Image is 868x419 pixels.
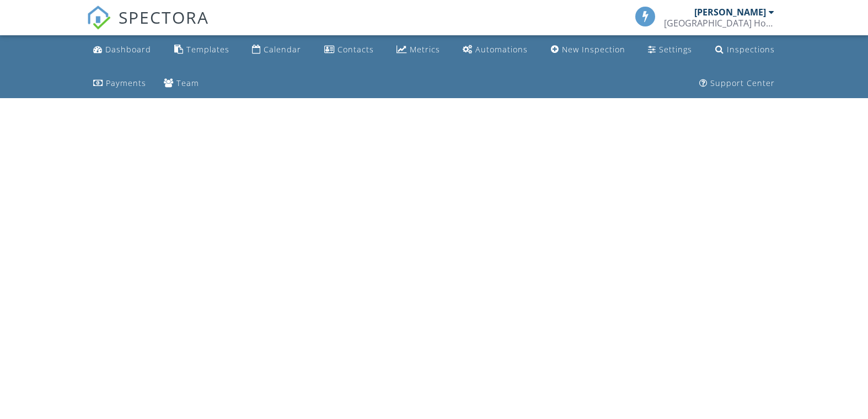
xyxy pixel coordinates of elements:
[119,6,209,29] span: SPECTORA
[694,7,766,18] div: [PERSON_NAME]
[87,15,209,38] a: SPECTORA
[711,40,779,60] a: Inspections
[248,40,306,60] a: Calendar
[106,78,146,88] div: Payments
[176,78,199,88] div: Team
[159,73,203,94] a: Team
[392,40,444,60] a: Metrics
[89,73,151,94] a: Payments
[562,44,625,55] div: New Inspection
[320,40,378,60] a: Contacts
[89,40,156,60] a: Dashboard
[170,40,234,60] a: Templates
[87,6,111,30] img: The Best Home Inspection Software - Spectora
[710,78,775,88] div: Support Center
[186,44,229,55] div: Templates
[644,40,696,60] a: Settings
[410,44,440,55] div: Metrics
[695,73,779,94] a: Support Center
[664,18,774,29] div: South Central PA Home Inspection Co. Inc.
[337,44,374,55] div: Contacts
[546,40,630,60] a: New Inspection
[659,44,692,55] div: Settings
[105,44,151,55] div: Dashboard
[475,44,528,55] div: Automations
[458,40,532,60] a: Automations (Basic)
[264,44,301,55] div: Calendar
[727,44,775,55] div: Inspections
